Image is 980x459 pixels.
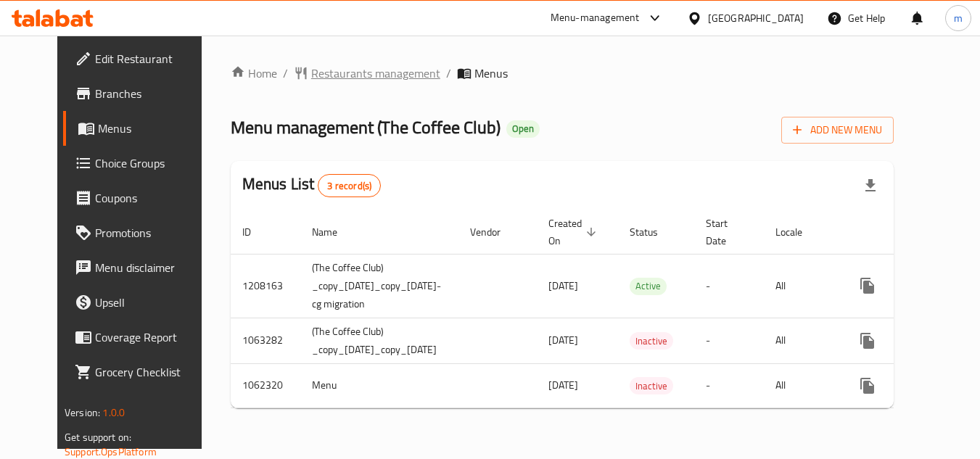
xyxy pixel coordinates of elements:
[65,403,100,422] span: Version:
[63,181,221,215] a: Coupons
[63,285,221,320] a: Upsell
[548,376,578,394] span: [DATE]
[850,323,885,358] button: more
[708,10,804,26] div: [GEOGRAPHIC_DATA]
[300,254,458,318] td: (The Coffee Club) _copy_[DATE]_copy_[DATE]-cg migration
[630,332,673,350] div: Inactive
[318,179,380,193] span: 3 record(s)
[300,318,458,363] td: (The Coffee Club) _copy_[DATE]_copy_[DATE]
[630,333,673,350] span: Inactive
[764,363,839,408] td: All
[300,363,458,408] td: Menu
[850,268,885,303] button: more
[231,318,300,363] td: 1063282
[311,65,440,82] span: Restaurants management
[318,174,381,197] div: Total records count
[474,65,508,82] span: Menus
[312,223,356,241] span: Name
[470,223,519,241] span: Vendor
[764,318,839,363] td: All
[231,254,300,318] td: 1208163
[231,65,894,82] nav: breadcrumb
[63,76,221,111] a: Branches
[506,120,540,138] div: Open
[630,278,667,294] span: Active
[63,250,221,285] a: Menu disclaimer
[850,368,885,403] button: more
[548,331,578,350] span: [DATE]
[706,215,746,249] span: Start Date
[630,278,667,295] div: Active
[793,121,882,139] span: Add New Menu
[98,120,210,137] span: Menus
[630,377,673,394] div: Inactive
[954,10,963,26] span: m
[548,276,578,295] span: [DATE]
[694,318,764,363] td: -
[231,111,501,144] span: Menu management ( The Coffee Club )
[551,9,640,27] div: Menu-management
[65,428,131,447] span: Get support on:
[630,378,673,394] span: Inactive
[781,117,894,144] button: Add New Menu
[242,173,381,197] h2: Menus List
[506,123,540,135] span: Open
[95,85,210,102] span: Branches
[853,168,888,203] div: Export file
[95,154,210,172] span: Choice Groups
[283,65,288,82] li: /
[764,254,839,318] td: All
[231,65,277,82] a: Home
[95,328,210,346] span: Coverage Report
[242,223,270,241] span: ID
[885,268,920,303] button: Change Status
[95,363,210,381] span: Grocery Checklist
[63,146,221,181] a: Choice Groups
[95,50,210,67] span: Edit Restaurant
[446,65,451,82] li: /
[95,224,210,241] span: Promotions
[63,320,221,355] a: Coverage Report
[95,259,210,276] span: Menu disclaimer
[63,41,221,76] a: Edit Restaurant
[885,368,920,403] button: Change Status
[775,223,821,241] span: Locale
[95,189,210,207] span: Coupons
[694,254,764,318] td: -
[885,323,920,358] button: Change Status
[630,223,677,241] span: Status
[102,403,125,422] span: 1.0.0
[294,65,440,82] a: Restaurants management
[231,363,300,408] td: 1062320
[63,215,221,250] a: Promotions
[694,363,764,408] td: -
[548,215,601,249] span: Created On
[63,355,221,389] a: Grocery Checklist
[95,294,210,311] span: Upsell
[63,111,221,146] a: Menus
